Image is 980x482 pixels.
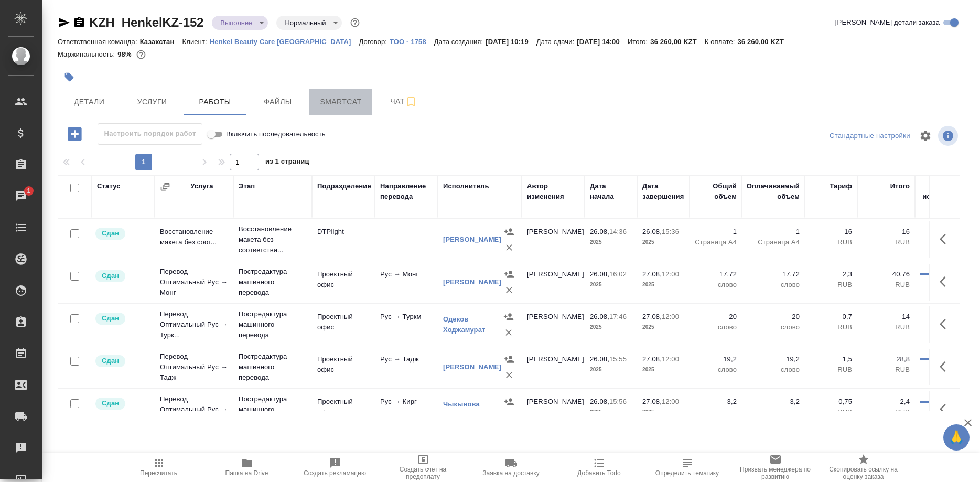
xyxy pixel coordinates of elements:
p: 26.08, [590,228,609,235]
div: Услуга [190,181,213,191]
a: Чыкынова [PERSON_NAME] [443,400,501,419]
p: 26.08, [642,228,662,235]
p: 36 260,00 KZT [738,38,792,46]
p: Постредактура машинного перевода [239,266,307,298]
p: слово [695,365,737,375]
span: 1 [20,186,37,196]
p: слово [747,407,800,417]
span: из 1 страниц [265,155,309,170]
p: 14:36 [609,228,627,235]
p: 19,2 [695,354,737,365]
p: 12:00 [662,398,679,405]
div: Подразделение [317,181,371,191]
button: 🙏 [943,424,970,451]
p: 1 [747,227,800,237]
p: 3,2 [695,397,737,407]
div: Статус [97,181,121,191]
p: 2,4 [863,397,910,407]
p: Восстановление макета без соответстви... [239,224,307,255]
button: 111.90 RUB; [134,48,148,61]
p: 12:00 [662,270,679,278]
p: Дата сдачи: [536,38,577,46]
td: Проектный офис [312,306,375,343]
p: 27.08, [642,398,662,405]
div: Менеджер проверил работу исполнителя, передает ее на следующий этап [94,227,149,241]
p: [DATE] 10:19 [486,38,536,46]
p: 12:00 [662,313,679,320]
p: RUB [863,407,910,417]
p: 15:36 [662,228,679,235]
p: RUB [863,280,910,290]
td: Перевод Оптимальный Рус → Монг [155,261,233,303]
p: 16 [810,227,852,237]
button: Добавить работу [60,123,89,145]
p: 2025 [642,365,684,375]
button: Скопировать ссылку [73,16,85,29]
button: Назначить [501,266,517,282]
div: Прогресс исполнителя в SC [920,181,967,212]
span: Настроить таблицу [913,123,938,148]
td: Перевод Оптимальный Рус → Кирг [155,389,233,431]
a: KZH_HenkelKZ-152 [89,15,203,29]
p: RUB [863,237,910,248]
td: Проектный офис [312,391,375,428]
td: Рус → Тадж [375,349,438,385]
p: 20 [695,312,737,322]
td: Проектный офис [312,264,375,301]
p: К оплате: [705,38,738,46]
p: 14 [863,312,910,322]
div: Тариф [830,181,852,191]
div: Менеджер проверил работу исполнителя, передает ее на следующий этап [94,397,149,411]
p: слово [747,365,800,375]
p: 1 [695,227,737,237]
td: Проектный офис [312,349,375,385]
td: Рус → Монг [375,264,438,301]
a: ТОО - 1758 [390,37,434,46]
p: Сдан [102,356,119,366]
td: [PERSON_NAME] [522,306,585,343]
p: 1,5 [810,354,852,365]
div: Итого [890,181,910,191]
div: Менеджер проверил работу исполнителя, передает ее на следующий этап [94,269,149,283]
button: Здесь прячутся важные кнопки [933,397,959,422]
span: Работы [190,95,240,109]
button: Доп статусы указывают на важность/срочность заказа [348,16,362,29]
p: 0,75 [810,397,852,407]
p: 15:56 [609,398,627,405]
p: Ответственная команда: [58,38,140,46]
p: слово [747,280,800,290]
p: Сдан [102,271,119,281]
p: Постредактура машинного перевода [239,351,307,383]
div: Автор изменения [527,181,579,202]
p: 17,72 [695,269,737,280]
div: Этап [239,181,255,191]
span: Включить последовательность [226,129,326,140]
p: ТОО - 1758 [390,38,434,46]
p: Итого: [628,38,650,46]
button: Назначить [501,394,517,410]
button: Нормальный [282,18,329,27]
p: Маржинальность: [58,50,117,58]
p: 2025 [642,237,684,248]
p: 3,2 [747,397,800,407]
div: Дата начала [590,181,632,202]
p: 12:00 [662,355,679,363]
button: Сгруппировать [160,181,170,192]
button: Назначить [501,309,516,325]
p: 2025 [590,407,632,417]
a: [PERSON_NAME] [443,278,501,286]
p: слово [695,280,737,290]
a: [PERSON_NAME] [443,235,501,243]
p: 27.08, [642,355,662,363]
a: [PERSON_NAME] [443,363,501,371]
p: 26.08, [590,398,609,405]
td: Рус → Туркм [375,306,438,343]
span: [PERSON_NAME] детали заказа [835,17,940,28]
p: 2025 [642,280,684,290]
p: RUB [810,365,852,375]
span: Услуги [127,95,177,109]
button: Удалить [501,282,517,298]
p: Сдан [102,313,119,324]
div: Исполнитель [443,181,489,191]
p: Страница А4 [695,237,737,248]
